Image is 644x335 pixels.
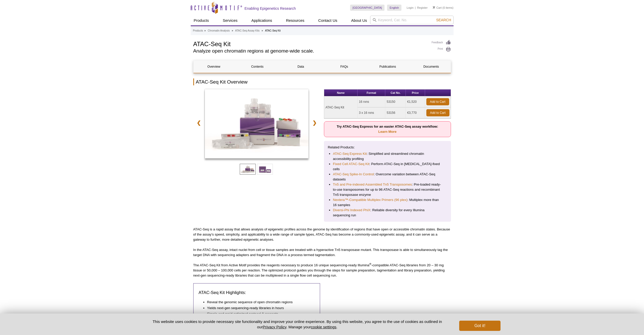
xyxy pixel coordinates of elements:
a: Print [432,47,451,52]
a: Overview [194,60,234,73]
p: In the ATAC-Seq assay, intact nuclei from cell or tissue samples are treated with a hyperactive T... [193,247,451,258]
h2: ATAC-Seq Kit Overview [193,78,451,85]
a: ATAC-Seq Express Kit [333,151,367,156]
li: | [415,5,416,11]
a: ATAC-Seq Kit [205,89,309,160]
a: Learn More [378,130,397,134]
a: FAQs [324,60,364,73]
li: : Pre-loaded ready-to-use transposomes for up to 96 ATAC-Seq reactions and recombinant Tn5 transp... [333,182,442,197]
img: Your Cart [433,6,435,9]
sup: ® [369,262,371,266]
h1: ATAC-Seq Kit [193,40,427,47]
li: : Multiplex more than 16 samples [333,197,442,208]
p: The ATAC-Seq Kit from Active Motif provides the reagents necessary to produce 16 unique sequencin... [193,263,451,278]
a: Services [220,16,241,25]
td: 16 rxns [358,96,385,107]
a: Add to Cart [426,98,449,105]
button: Got it! [459,321,500,331]
h2: Enabling Epigenetics Research [245,6,296,11]
a: Feedback [432,40,451,45]
button: Search [435,18,453,22]
th: Name [324,89,358,96]
a: Products [193,28,203,33]
a: Diversi-Phi Indexed PhiX [333,208,370,213]
input: Keyword, Cat. No. [370,16,454,24]
a: Cart [433,6,442,9]
td: 53150 [385,96,406,107]
a: Data [280,60,321,73]
h2: Analyze open chromatin regions at genome-wide scale. [193,49,427,53]
span: Search [436,18,451,22]
td: 3 x 16 rxns [358,107,385,118]
a: About Us [348,16,370,25]
th: Cat No. [385,89,406,96]
a: Privacy Policy [263,325,286,329]
a: Nextera™-Compatible Multiplex Primers (96 plex) [333,197,407,202]
li: Simple and rapid optimized protocol & reagents [207,311,310,317]
a: Resources [283,16,307,25]
a: Applications [248,16,275,25]
a: Login [407,6,414,9]
img: ATAC-Seq Kit [205,89,309,158]
a: ❯ [309,117,320,129]
li: : Perform ATAC-Seq in [MEDICAL_DATA]-fixed cells [333,161,442,172]
a: Documents [411,60,451,73]
td: ATAC-Seq Kit [324,96,358,118]
p: ATAC-Seq is a rapid assay that allows analysis of epigenetic profiles across the genome by identi... [193,227,451,242]
p: Related Products: [328,145,447,150]
h3: ATAC-Seq Kit Highlights: [199,290,315,296]
td: €3,770 [406,107,425,118]
a: Fixed Cell ATAC-Seq Kit [333,161,369,167]
li: Yields next-gen sequencing-ready libraries in hours [207,306,310,311]
li: Reveal the genomic sequence of open chromatin regions [207,300,310,305]
li: (0 items) [433,5,454,11]
a: Contact Us [315,16,340,25]
a: Chromatin Analysis [208,28,230,33]
td: 53156 [385,107,406,118]
a: ❮ [193,117,204,129]
a: Tn5 and Pre-indexed Assembled Tn5 Transposomes [333,182,412,187]
a: Publications [367,60,408,73]
a: English [387,5,401,11]
td: €1,520 [406,96,425,107]
th: Price [406,89,425,96]
a: Register [417,6,428,9]
p: This website uses cookies to provide necessary site functionality and improve your online experie... [144,319,451,330]
li: » [204,29,206,32]
button: cookie settings [311,325,336,329]
li: » [262,29,263,32]
a: ATAC-Seq Spike-In Control [333,172,374,177]
li: ATAC-Seq Kit [265,29,281,32]
li: : Simplified and streamlined chromatin accessibility profiling [333,151,442,161]
th: Format [358,89,385,96]
li: » [232,29,233,32]
a: Contents [237,60,278,73]
a: [GEOGRAPHIC_DATA] [350,5,385,11]
a: Products [191,16,212,25]
strong: Try ATAC-Seq Express for an easier ATAC-Seq assay workflow: [337,125,438,134]
li: : Overcome variation between ATAC-Seq datasets [333,172,442,182]
li: : Reliable diversity for every Illumina sequencing run [333,208,442,218]
a: Add to Cart [426,109,449,116]
a: ATAC-Seq Assay Kits [235,28,259,33]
